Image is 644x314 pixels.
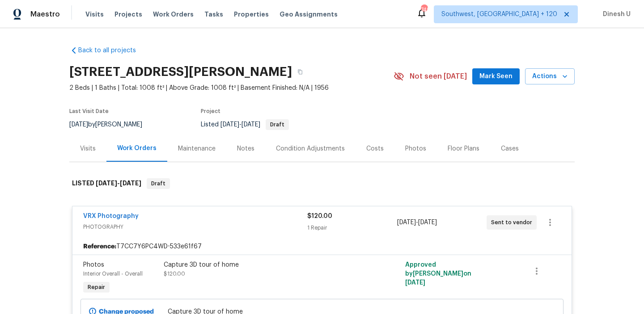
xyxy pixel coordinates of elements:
span: Sent to vendor [491,218,536,227]
h2: [STREET_ADDRESS][PERSON_NAME] [69,67,292,76]
span: [DATE] [120,180,141,186]
span: $120.00 [307,213,332,219]
span: [DATE] [405,280,425,286]
div: by [PERSON_NAME] [69,119,153,130]
span: [DATE] [418,219,437,226]
span: Work Orders [153,10,194,19]
span: PHOTOGRAPHY [83,222,307,231]
div: Floor Plans [448,144,479,153]
span: - [220,121,260,128]
span: Draft [148,179,169,188]
span: Repair [84,283,109,292]
span: Dinesh U [599,10,631,19]
div: Capture 3D tour of home [164,260,360,269]
div: T7CC7Y6PC4WD-533e61f67 [72,239,572,255]
div: Photos [405,144,426,153]
span: [DATE] [220,121,239,128]
h6: LISTED [72,178,141,189]
div: Condition Adjustments [276,144,345,153]
span: $120.00 [164,271,185,276]
span: Interior Overall - Overall [83,271,143,276]
b: Reference: [83,242,116,251]
span: [DATE] [241,121,260,128]
a: Back to all projects [69,46,155,55]
span: [DATE] [96,180,117,186]
div: Visits [80,144,96,153]
div: Work Orders [117,144,157,153]
span: Mark Seen [479,71,513,82]
span: Not seen [DATE] [410,72,467,81]
span: Southwest, [GEOGRAPHIC_DATA] + 120 [441,10,557,19]
span: Geo Assignments [280,10,338,19]
span: - [397,218,437,227]
span: Projects [114,10,142,19]
button: Actions [525,68,575,85]
span: 2 Beds | 1 Baths | Total: 1008 ft² | Above Grade: 1008 ft² | Basement Finished: N/A | 1956 [69,84,394,92]
div: 748 [421,5,427,14]
span: Photos [83,262,104,268]
button: Copy Address [292,64,308,80]
span: Approved by [PERSON_NAME] on [405,262,471,286]
span: Properties [234,10,269,19]
span: Listed [201,121,289,128]
span: Tasks [204,11,223,17]
div: Notes [237,144,254,153]
div: LISTED [DATE]-[DATE]Draft [69,169,575,198]
span: Visits [85,10,104,19]
span: Actions [532,71,568,82]
div: 1 Repair [307,223,397,232]
div: Maintenance [178,144,216,153]
div: Costs [366,144,384,153]
span: Draft [267,122,288,127]
span: - [96,180,141,186]
span: Last Visit Date [69,109,109,114]
span: Project [201,109,220,114]
div: Cases [501,144,519,153]
span: Maestro [30,10,60,19]
a: VRX Photography [83,213,139,219]
span: [DATE] [397,219,416,226]
button: Mark Seen [472,68,520,85]
span: [DATE] [69,121,88,128]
